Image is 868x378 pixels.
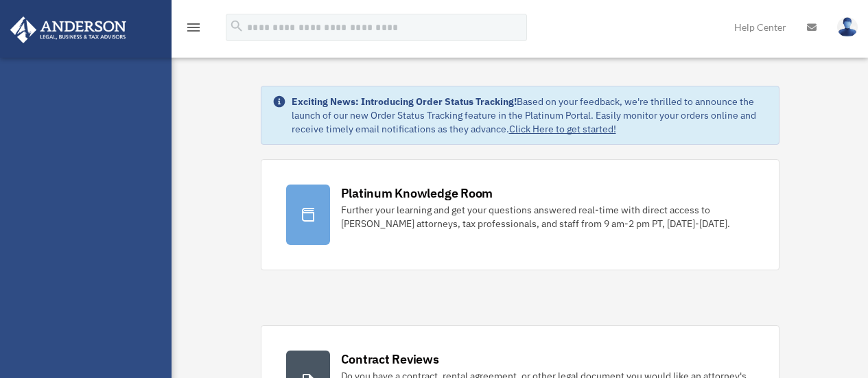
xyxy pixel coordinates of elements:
[261,159,779,270] a: Platinum Knowledge Room Further your learning and get your questions answered real-time with dire...
[341,185,493,202] div: Platinum Knowledge Room
[292,95,517,108] strong: Exciting News: Introducing Order Status Tracking!
[229,19,244,34] i: search
[341,351,439,368] div: Contract Reviews
[509,123,616,135] a: Click Here to get started!
[185,19,202,36] i: menu
[837,17,858,37] img: User Pic
[185,24,202,36] a: menu
[6,16,130,43] img: Anderson Advisors Platinum Portal
[292,95,768,136] div: Based on your feedback, we're thrilled to announce the launch of our new Order Status Tracking fe...
[341,203,754,231] div: Further your learning and get your questions answered real-time with direct access to [PERSON_NAM...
